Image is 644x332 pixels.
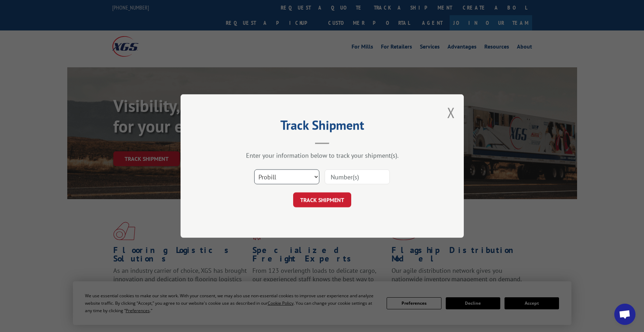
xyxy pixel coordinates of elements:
input: Number(s) [325,169,390,184]
div: Enter your information below to track your shipment(s). [216,151,428,159]
button: TRACK SHIPMENT [293,192,351,207]
button: Close modal [447,103,455,122]
div: Open chat [614,304,636,325]
h2: Track Shipment [216,120,428,134]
